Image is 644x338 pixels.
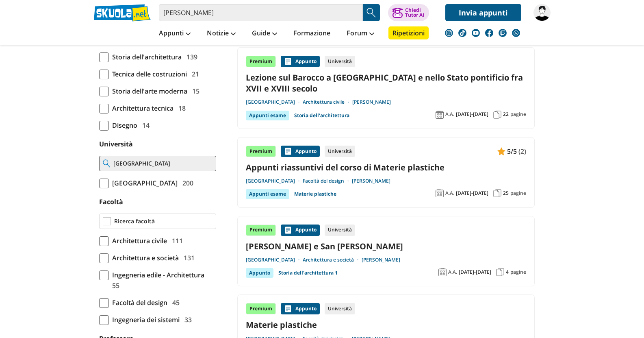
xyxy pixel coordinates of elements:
span: 200 [179,178,193,188]
div: Premium [246,303,276,314]
a: [PERSON_NAME] [352,99,391,105]
span: (2) [518,146,526,157]
span: 18 [175,103,186,113]
span: Facoltà del design [109,297,167,308]
a: Architettura e società [303,257,362,263]
button: Search Button [363,4,380,21]
div: Università [325,56,355,67]
img: tiktok [458,29,466,37]
a: [PERSON_NAME] e San [PERSON_NAME] [246,241,526,252]
img: Pagine [496,268,504,276]
a: Lezione sul Barocco a [GEOGRAPHIC_DATA] e nello Stato pontificio fra XVII e XVIII secolo [246,72,526,94]
a: [GEOGRAPHIC_DATA] [246,178,303,184]
span: 111 [169,236,183,246]
img: youtube [472,29,480,37]
span: 15 [189,86,199,96]
span: A.A. [445,111,454,118]
img: silviadegiuli [533,4,551,21]
a: Notizie [205,26,238,41]
img: Pagine [493,189,501,197]
a: [GEOGRAPHIC_DATA] [246,257,303,263]
span: [DATE]-[DATE] [456,190,488,196]
img: Appunti contenuto [497,147,505,155]
span: pagine [510,190,526,196]
div: Appunto [281,56,320,67]
div: Università [325,225,355,236]
a: Materie plastiche [246,319,526,330]
img: twitch [499,29,507,37]
a: [PERSON_NAME] [352,178,390,184]
span: Ingegneria edile - Architettura [109,270,204,280]
a: Ripetizioni [388,26,429,39]
div: Appunto [246,268,273,278]
span: Tecnica delle costruzioni [109,69,187,79]
img: Anno accademico [436,189,444,197]
img: WhatsApp [512,29,520,37]
span: pagine [510,111,526,118]
span: Architettura tecnica [109,103,173,113]
a: Appunti riassuntivi del corso di Materie plastiche [246,162,526,173]
div: Chiedi Tutor AI [405,8,424,17]
a: Invia appunti [445,4,521,21]
img: facebook [485,29,493,37]
span: [DATE]-[DATE] [459,269,491,275]
img: Pagine [493,111,501,119]
img: Appunti contenuto [284,226,292,234]
input: Ricerca universita [113,159,212,168]
a: [PERSON_NAME] [362,257,400,263]
span: Ingegneria dei sistemi [109,314,180,325]
img: Appunti contenuto [284,305,292,313]
span: 139 [183,52,197,62]
span: 5/5 [507,146,517,157]
img: instagram [445,29,453,37]
input: Cerca appunti, riassunti o versioni [159,4,363,21]
span: 4 [506,269,509,275]
div: Appunti esame [246,189,289,199]
a: Architettura civile [303,99,352,105]
span: 22 [503,111,509,118]
span: [GEOGRAPHIC_DATA] [109,178,178,188]
span: Disegno [109,120,137,131]
span: Storia dell'architettura [109,52,182,62]
img: Appunti contenuto [284,57,292,65]
div: Università [325,146,355,157]
a: Facoltà del design [303,178,352,184]
img: Ricerca universita [103,159,111,168]
span: pagine [510,269,526,275]
a: Forum [345,26,376,41]
input: Ricerca facoltà [114,217,212,225]
span: 45 [169,297,180,308]
a: Materie plastiche [294,189,336,199]
span: A.A. [448,269,457,275]
img: Ricerca facoltà [103,217,111,225]
img: Appunti contenuto [284,147,292,155]
span: A.A. [445,190,454,196]
div: Appunto [281,225,320,236]
div: Premium [246,146,276,157]
span: 131 [180,253,195,263]
span: 14 [139,120,150,131]
div: Premium [246,225,276,236]
label: Facoltà [99,197,123,206]
span: Architettura civile [109,236,167,246]
div: Premium [246,56,276,67]
span: 21 [189,69,199,79]
span: 33 [181,314,192,325]
a: Formazione [291,26,332,41]
img: Anno accademico [436,111,444,119]
a: Guide [250,26,279,41]
span: 25 [503,190,509,196]
img: Cerca appunti, riassunti o versioni [365,7,377,19]
span: 55 [109,280,119,291]
a: Storia dell'architettura [294,111,349,120]
a: [GEOGRAPHIC_DATA] [246,99,303,105]
span: Storia dell'arte moderna [109,86,187,96]
img: Anno accademico [438,268,447,276]
button: ChiediTutor AI [388,4,429,21]
div: Appunto [281,146,320,157]
div: Università [325,303,355,314]
div: Appunti esame [246,111,289,120]
a: Storia dell'architettura 1 [278,268,338,278]
label: Università [99,140,133,148]
span: Architettura e società [109,253,179,263]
